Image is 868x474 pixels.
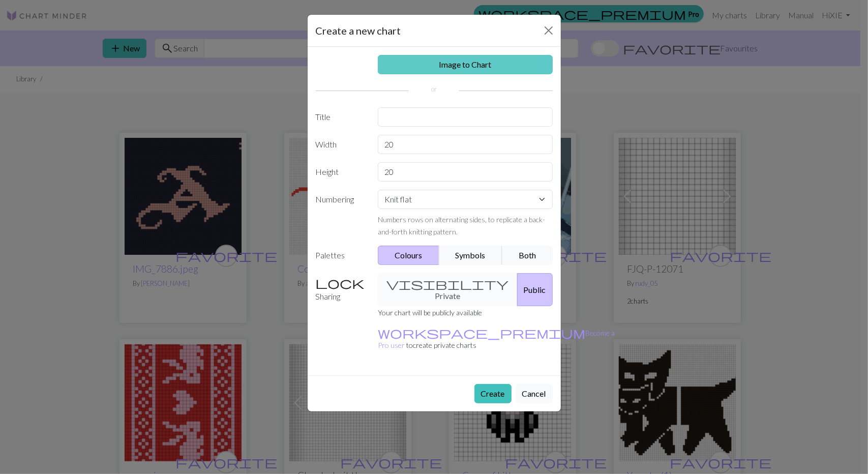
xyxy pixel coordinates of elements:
[517,273,553,306] button: Public
[378,329,615,349] a: Become a Pro user
[378,246,439,265] button: Colours
[378,215,545,236] small: Numbers rows on alternating sides, to replicate a back-and-forth knitting pattern.
[310,273,372,306] label: Sharing
[310,107,372,127] label: Title
[516,384,553,403] button: Cancel
[310,246,372,265] label: Palettes
[439,246,503,265] button: Symbols
[541,22,557,39] button: Close
[378,325,585,340] span: workspace_premium
[310,190,372,238] label: Numbering
[316,23,401,38] h5: Create a new chart
[310,162,372,182] label: Height
[474,384,512,403] button: Create
[310,135,372,154] label: Width
[378,329,615,349] small: to create private charts
[378,308,482,317] small: Your chart will be publicly available
[502,246,553,265] button: Both
[378,55,553,74] a: Image to Chart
